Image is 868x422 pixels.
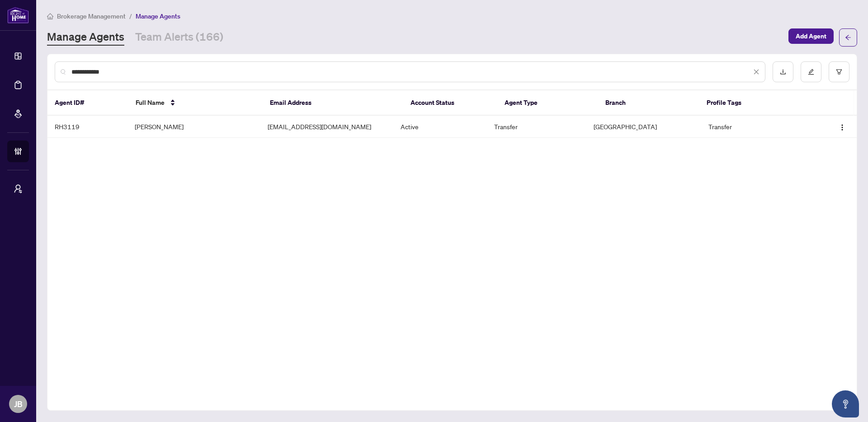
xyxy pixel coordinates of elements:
td: Active [393,116,486,138]
span: Brokerage Management [57,12,126,20]
td: Transfer [701,116,814,138]
th: Email Address [263,90,403,116]
th: Branch [598,90,699,116]
th: Profile Tags [699,90,814,116]
button: download [773,61,793,82]
img: Logo [839,124,846,131]
td: Transfer [487,116,587,138]
button: Open asap [832,390,859,417]
th: Agent Type [497,90,598,116]
td: [GEOGRAPHIC_DATA] [586,116,701,138]
span: filter [836,69,842,75]
td: [PERSON_NAME] [127,116,260,138]
button: Add Agent [788,28,834,44]
th: Agent ID# [47,90,128,116]
td: [EMAIL_ADDRESS][DOMAIN_NAME] [260,116,393,138]
td: RH3119 [47,116,127,138]
span: edit [808,69,814,75]
span: home [47,13,53,19]
span: arrow-left [845,34,851,41]
span: user-switch [14,184,23,193]
span: close [753,69,759,75]
button: Logo [835,119,849,134]
span: Manage Agents [136,12,180,20]
span: JB [14,398,23,410]
li: / [129,11,132,21]
img: logo [7,7,29,23]
span: Add Agent [796,29,826,43]
span: download [780,69,786,75]
a: Team Alerts (166) [135,29,223,46]
button: edit [801,61,821,82]
th: Account Status [403,90,497,116]
a: Manage Agents [47,29,124,46]
button: filter [829,61,849,82]
th: Full Name [128,90,263,116]
span: Full Name [136,98,165,108]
